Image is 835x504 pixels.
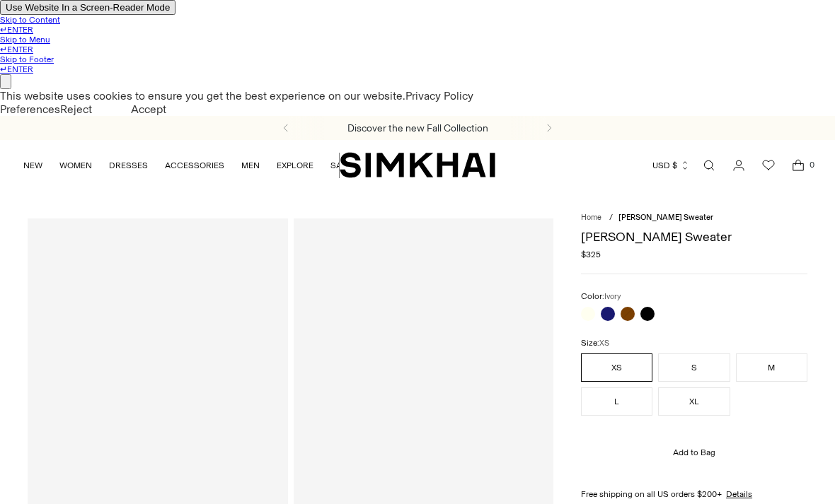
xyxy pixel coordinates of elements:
button: XS [581,353,652,382]
a: EXPLORE [277,150,313,181]
a: Open search modal [695,151,723,180]
button: L [581,387,652,416]
label: Color: [581,291,621,301]
a: Open cart modal [784,151,812,180]
a: SIMKHAI [340,151,495,179]
a: Privacy Policy (opens in a new tab) [405,89,473,102]
div: Free shipping on all US orders $200+ [581,489,807,499]
button: M [736,353,807,382]
button: Accept [92,102,205,116]
nav: breadcrumbs [581,213,807,222]
span: Ivory [604,292,621,301]
label: Size: [581,338,609,348]
a: DRESSES [109,150,148,181]
a: Details [726,489,752,499]
button: Reject [60,102,92,116]
button: Add to Bag [581,435,807,469]
button: USD $ [652,150,690,181]
a: ACCESSORIES [165,150,224,181]
span: 0 [805,158,818,171]
span: $325 [581,250,601,259]
a: Discover the new Fall Collection [347,122,488,134]
span: Add to Bag [673,447,715,457]
button: XL [658,387,730,416]
a: MEN [241,150,260,181]
button: S [658,353,730,382]
h1: [PERSON_NAME] Sweater [581,230,807,243]
a: NEW [23,150,42,181]
span: XS [599,339,609,348]
a: Wishlist [754,151,783,180]
div: / [609,213,613,222]
a: WOMEN [59,150,92,181]
span: [PERSON_NAME] Sweater [618,213,713,222]
a: SALE [330,150,352,181]
a: Go to the account page [725,151,753,180]
a: Home [581,213,601,222]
